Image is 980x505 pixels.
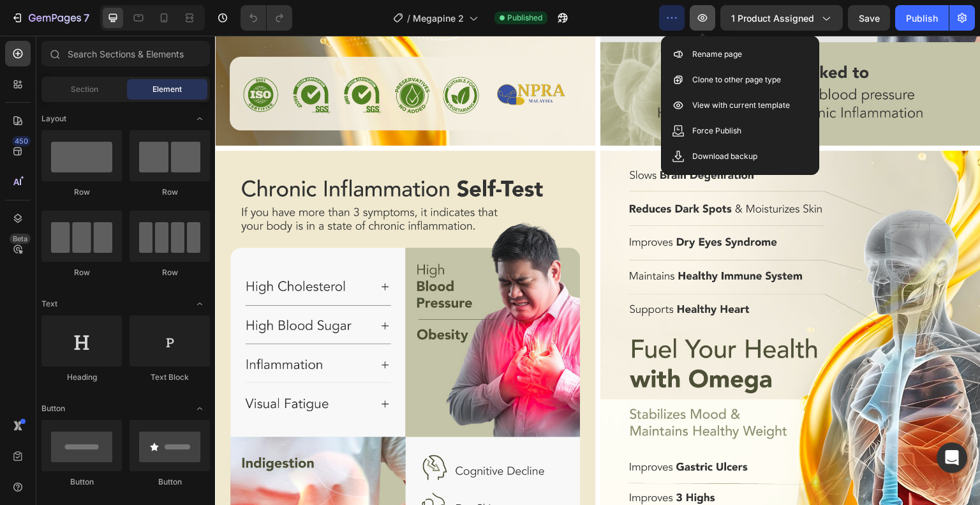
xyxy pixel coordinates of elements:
[41,476,122,488] div: Button
[130,186,210,198] div: Row
[895,5,949,31] button: Publish
[413,11,464,25] span: Megapine 2
[71,84,98,95] span: Section
[10,234,31,244] div: Beta
[189,109,210,129] span: Toggle open
[731,11,814,25] span: 1 product assigned
[189,398,210,419] span: Toggle open
[241,5,292,31] div: Undo/Redo
[41,403,65,414] span: Button
[189,294,210,314] span: Toggle open
[692,99,790,112] p: View with current template
[692,124,741,137] p: Force Publish
[692,150,757,163] p: Download backup
[130,267,210,278] div: Row
[130,476,210,488] div: Button
[848,5,890,31] button: Save
[5,5,95,31] button: 7
[906,11,938,25] div: Publish
[859,13,880,24] span: Save
[937,442,967,473] div: Open Intercom Messenger
[692,48,742,61] p: Rename page
[41,267,122,278] div: Row
[215,36,980,505] iframe: Design area
[84,10,89,26] p: 7
[41,298,57,310] span: Text
[12,136,31,146] div: 450
[692,73,781,86] p: Clone to other page type
[41,372,122,383] div: Heading
[41,186,122,198] div: Row
[407,11,410,25] span: /
[152,84,182,95] span: Element
[130,372,210,383] div: Text Block
[507,12,542,24] span: Published
[41,113,66,124] span: Layout
[41,41,210,66] input: Search Sections & Elements
[720,5,843,31] button: 1 product assigned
